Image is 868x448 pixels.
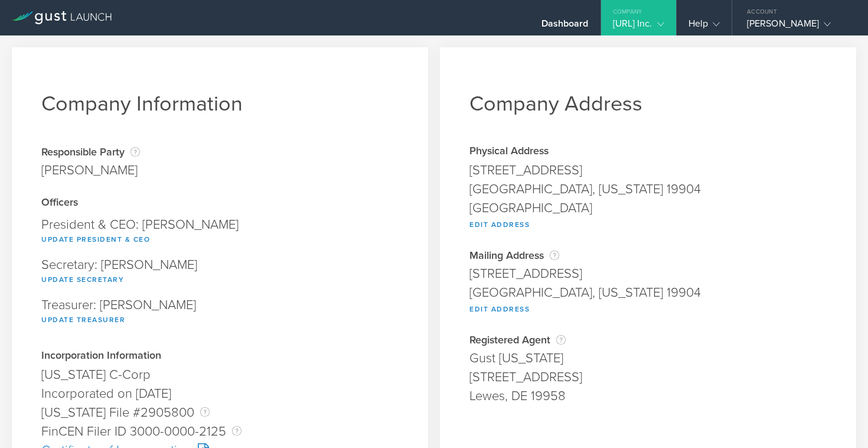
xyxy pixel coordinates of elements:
[469,387,827,405] div: Lewes, DE 19958
[469,264,827,283] div: [STREET_ADDRESS]
[41,350,399,362] div: Incorporation Information
[469,91,827,116] h1: Company Address
[41,365,399,384] div: [US_STATE] C-Corp
[613,18,664,35] div: [URL] Inc.
[41,272,124,287] button: Update Secretary
[469,334,827,346] div: Registered Agent
[469,302,530,316] button: Edit Address
[469,283,827,302] div: [GEOGRAPHIC_DATA], [US_STATE] 19904
[41,91,399,116] h1: Company Information
[469,368,827,387] div: [STREET_ADDRESS]
[688,18,720,35] div: Help
[469,217,530,232] button: Edit Address
[41,422,399,441] div: FinCEN Filer ID 3000-0000-2125
[41,293,399,333] div: Treasurer: [PERSON_NAME]
[747,18,847,35] div: [PERSON_NAME]
[469,249,827,261] div: Mailing Address
[41,197,399,209] div: Officers
[469,199,827,217] div: [GEOGRAPHIC_DATA]
[41,212,399,252] div: President & CEO: [PERSON_NAME]
[41,161,140,180] div: [PERSON_NAME]
[469,180,827,199] div: [GEOGRAPHIC_DATA], [US_STATE] 19904
[41,313,125,327] button: Update Treasurer
[41,146,140,158] div: Responsible Party
[41,384,399,403] div: Incorporated on [DATE]
[41,252,399,293] div: Secretary: [PERSON_NAME]
[469,349,827,368] div: Gust [US_STATE]
[541,18,589,35] div: Dashboard
[41,403,399,422] div: [US_STATE] File #2905800
[41,232,150,246] button: Update President & CEO
[469,161,827,180] div: [STREET_ADDRESS]
[469,146,827,158] div: Physical Address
